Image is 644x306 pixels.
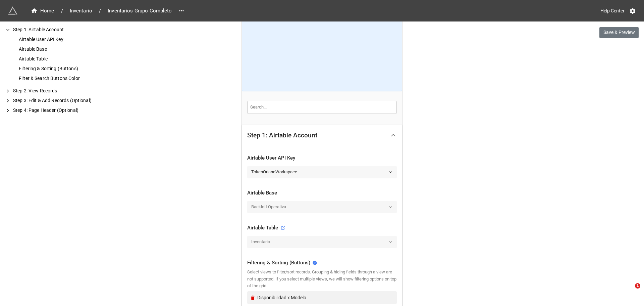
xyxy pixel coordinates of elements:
div: Airtable Table [17,55,107,62]
a: Help Center [596,5,629,17]
div: Filtering & Sorting (Buttons) [247,259,397,267]
a: Home [27,7,58,15]
div: Disponibilidad x Modelo [257,294,394,301]
div: Step 4: Page Header (Optional) [12,107,107,114]
div: Airtable Base [247,189,397,197]
a: TokenOriandWorkspace [247,166,397,178]
div: Airtable Table [247,224,285,232]
nav: breadcrumb [27,7,176,15]
iframe: How to Share a View Editor for Airtable (Grid) [248,8,396,86]
div: Step 1: Airtable Account [242,125,402,146]
button: Save & Preview [599,27,639,38]
iframe: Intercom live chat [621,283,637,299]
li: / [99,7,101,14]
input: Search... [247,101,397,114]
div: Select views to filter/sort records. Grouping & hiding fields through a view are not supported. I... [247,269,397,289]
span: 1 [635,283,640,289]
div: Step 3: Edit & Add Records (Optional) [12,97,107,104]
div: Filtering & Sorting (Buttons) [17,65,107,72]
div: Airtable User API Key [247,154,397,162]
a: Remove [250,295,258,301]
div: Airtable User API Key [17,36,107,43]
span: Inventarios Grupo Completo [104,7,176,15]
div: Step 1: Airtable Account [247,132,317,139]
div: Step 1: Airtable Account [12,26,107,33]
span: Inventario [66,7,96,15]
img: miniextensions-icon.73ae0678.png [8,6,17,15]
li: / [61,7,63,14]
div: Filter & Search Buttons Color [17,75,107,82]
div: Home [31,7,54,15]
div: Step 2: View Records [12,87,107,94]
a: Inventario [66,7,96,15]
div: Airtable Base [17,46,107,53]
